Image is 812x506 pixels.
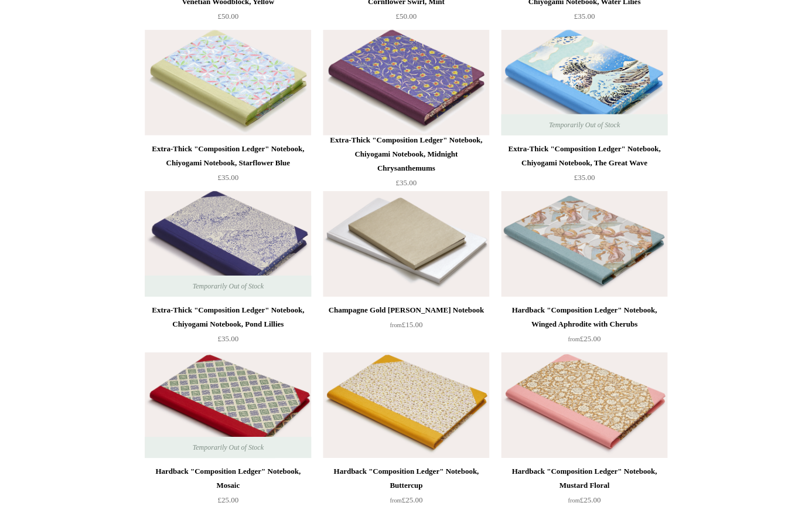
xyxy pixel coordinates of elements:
[504,142,664,170] div: Extra-Thick "Composition Ledger" Notebook, Chiyogami Notebook, The Great Wave
[323,191,489,297] img: Champagne Gold Dressco Notebook
[323,352,489,458] a: Hardback "Composition Ledger" Notebook, Buttercup Hardback "Composition Ledger" Notebook, Buttercup
[148,303,308,331] div: Extra-Thick "Composition Ledger" Notebook, Chiyogami Notebook, Pond Lillies
[501,191,667,297] img: Hardback "Composition Ledger" Notebook, Winged Aphrodite with Cherubs
[145,142,311,190] a: Extra-Thick "Composition Ledger" Notebook, Chiyogami Notebook, Starflower Blue £35.00
[217,334,238,343] span: £35.00
[326,133,486,175] div: Extra-Thick "Composition Ledger" Notebook, Chiyogami Notebook, Midnight Chrysanthemums
[323,303,489,351] a: Champagne Gold [PERSON_NAME] Notebook from£15.00
[537,114,631,135] span: Temporarily Out of Stock
[217,495,238,504] span: £25.00
[501,352,667,458] a: Hardback "Composition Ledger" Notebook, Mustard Floral Hardback "Composition Ledger" Notebook, Mu...
[145,30,311,135] img: Extra-Thick "Composition Ledger" Notebook, Chiyogami Notebook, Starflower Blue
[501,30,667,135] a: Extra-Thick "Composition Ledger" Notebook, Chiyogami Notebook, The Great Wave Extra-Thick "Compos...
[145,352,311,458] img: Hardback "Composition Ledger" Notebook, Mosaic
[323,30,489,135] img: Extra-Thick "Composition Ledger" Notebook, Chiyogami Notebook, Midnight Chrysanthemums
[574,173,595,182] span: £35.00
[180,276,275,297] span: Temporarily Out of Stock
[323,30,489,135] a: Extra-Thick "Composition Ledger" Notebook, Chiyogami Notebook, Midnight Chrysanthemums Extra-Thic...
[217,173,238,182] span: £35.00
[568,495,601,504] span: £25.00
[568,334,601,343] span: £25.00
[501,30,667,135] img: Extra-Thick "Composition Ledger" Notebook, Chiyogami Notebook, The Great Wave
[145,30,311,135] a: Extra-Thick "Composition Ledger" Notebook, Chiyogami Notebook, Starflower Blue Extra-Thick "Compo...
[390,320,422,329] span: £15.00
[504,464,664,493] div: Hardback "Composition Ledger" Notebook, Mustard Floral
[501,352,667,458] img: Hardback "Composition Ledger" Notebook, Mustard Floral
[323,133,489,190] a: Extra-Thick "Composition Ledger" Notebook, Chiyogami Notebook, Midnight Chrysanthemums £35.00
[148,464,308,493] div: Hardback "Composition Ledger" Notebook, Mosaic
[217,12,238,21] span: £50.00
[501,191,667,297] a: Hardback "Composition Ledger" Notebook, Winged Aphrodite with Cherubs Hardback "Composition Ledge...
[145,303,311,351] a: Extra-Thick "Composition Ledger" Notebook, Chiyogami Notebook, Pond Lillies £35.00
[395,12,417,21] span: £50.00
[501,142,667,190] a: Extra-Thick "Composition Ledger" Notebook, Chiyogami Notebook, The Great Wave £35.00
[323,191,489,297] a: Champagne Gold Dressco Notebook Champagne Gold Dressco Notebook
[148,142,308,170] div: Extra-Thick "Composition Ledger" Notebook, Chiyogami Notebook, Starflower Blue
[568,336,579,342] span: from
[390,495,422,504] span: £25.00
[390,497,401,504] span: from
[326,303,486,317] div: Champagne Gold [PERSON_NAME] Notebook
[323,352,489,458] img: Hardback "Composition Ledger" Notebook, Buttercup
[568,497,579,504] span: from
[574,12,595,21] span: £35.00
[504,303,664,331] div: Hardback "Composition Ledger" Notebook, Winged Aphrodite with Cherubs
[145,352,311,458] a: Hardback "Composition Ledger" Notebook, Mosaic Hardback "Composition Ledger" Notebook, Mosaic Tem...
[501,303,667,351] a: Hardback "Composition Ledger" Notebook, Winged Aphrodite with Cherubs from£25.00
[145,191,311,297] img: Extra-Thick "Composition Ledger" Notebook, Chiyogami Notebook, Pond Lillies
[145,191,311,297] a: Extra-Thick "Composition Ledger" Notebook, Chiyogami Notebook, Pond Lillies Extra-Thick "Composit...
[395,178,417,187] span: £35.00
[390,322,401,328] span: from
[326,464,486,493] div: Hardback "Composition Ledger" Notebook, Buttercup
[180,437,275,458] span: Temporarily Out of Stock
